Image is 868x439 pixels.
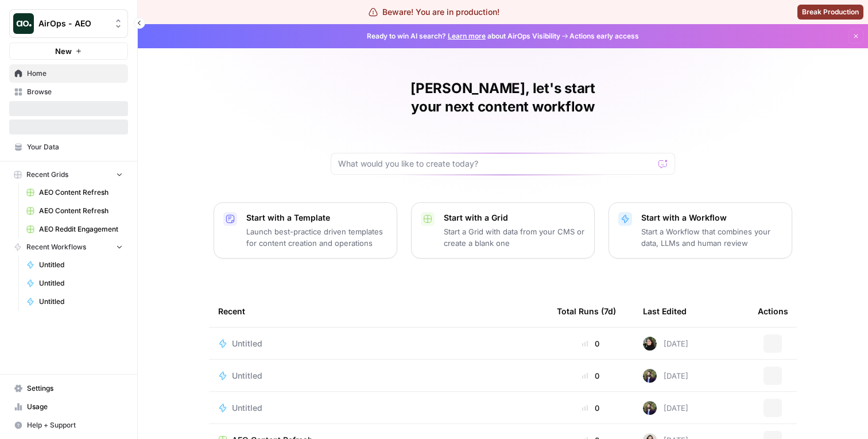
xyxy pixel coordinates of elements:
span: Home [27,68,123,79]
button: Start with a WorkflowStart a Workflow that combines your data, LLMs and human review [609,202,792,259]
h1: [PERSON_NAME], let's start your next content workflow [331,79,675,116]
span: Settings [27,383,123,394]
div: [DATE] [643,337,688,351]
img: eoqc67reg7z2luvnwhy7wyvdqmsw [643,337,657,351]
a: Untitled [218,338,538,349]
a: Usage [9,398,128,416]
button: Start with a TemplateLaunch best-practice driven templates for content creation and operations [214,202,397,259]
span: Untitled [232,402,262,414]
a: Untitled [218,370,538,382]
span: Untitled [39,296,123,307]
p: Start with a Workflow [641,212,782,224]
span: Untitled [232,370,262,382]
button: Recent Workflows [9,238,128,256]
div: Total Runs (7d) [557,295,616,327]
a: Home [9,64,128,83]
span: AirOps - AEO [38,18,108,29]
button: Help + Support [9,416,128,434]
span: New [55,45,72,57]
p: Start a Grid with data from your CMS or create a blank one [444,226,585,249]
button: Start with a GridStart a Grid with data from your CMS or create a blank one [411,202,595,259]
p: Start a Workflow that combines your data, LLMs and human review [641,226,782,249]
span: Your Data [27,142,123,152]
a: Untitled [21,292,128,311]
span: Untitled [39,278,123,288]
span: Untitled [39,260,123,270]
a: Untitled [21,256,128,274]
input: What would you like to create today? [338,158,654,170]
a: Untitled [21,274,128,292]
img: AirOps - AEO Logo [13,13,34,34]
span: Recent Workflows [26,242,86,252]
div: [DATE] [643,369,688,383]
a: Browse [9,83,128,101]
div: [DATE] [643,401,688,415]
p: Launch best-practice driven templates for content creation and operations [246,226,387,249]
span: Usage [27,402,123,412]
div: 0 [557,338,625,349]
a: AEO Reddit Engagement [21,220,128,238]
a: Settings [9,379,128,398]
span: Ready to win AI search? about AirOps Visibility [367,31,560,41]
p: Start with a Template [246,212,387,224]
div: 0 [557,370,625,382]
span: Browse [27,87,123,97]
img: 4dqwcgipae5fdwxp9v51u2818epj [643,401,657,415]
div: Beware! You are in production! [369,6,499,18]
a: Untitled [218,402,538,414]
a: AEO Content Refresh [21,202,128,220]
p: Start with a Grid [444,212,585,224]
span: Break Production [802,7,859,17]
button: New [9,43,128,60]
span: Actions early access [569,31,639,41]
span: AEO Content Refresh [39,187,123,198]
span: Recent Grids [26,170,68,180]
span: Help + Support [27,420,123,430]
img: 4dqwcgipae5fdwxp9v51u2818epj [643,369,657,383]
div: Last Edited [643,295,687,327]
div: Actions [758,295,788,327]
span: AEO Reddit Engagement [39,224,123,234]
span: AEO Content Refresh [39,206,123,216]
a: Your Data [9,138,128,156]
a: AEO Content Refresh [21,183,128,202]
button: Workspace: AirOps - AEO [9,9,128,38]
a: Learn more [448,32,486,40]
span: Untitled [232,338,262,349]
button: Break Production [797,5,863,20]
div: Recent [218,295,538,327]
button: Recent Grids [9,166,128,183]
div: 0 [557,402,625,414]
